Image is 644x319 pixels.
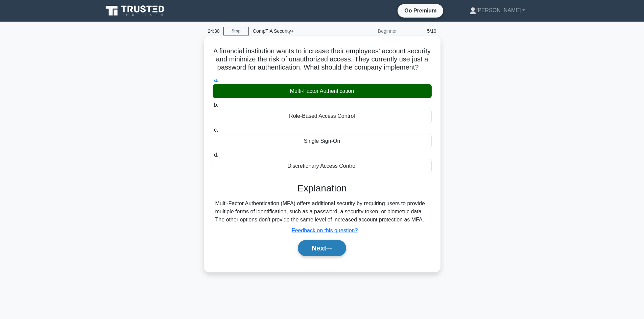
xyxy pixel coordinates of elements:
[453,4,541,17] a: [PERSON_NAME]
[204,24,223,38] div: 24:30
[212,47,432,72] h5: A financial institution wants to increase their employees' account security and minimize the risk...
[214,77,218,83] span: a.
[249,24,342,38] div: CompTIA Security+
[213,109,432,123] div: Role-Based Access Control
[400,6,440,15] a: Go Premium
[214,152,218,158] span: d.
[213,159,432,173] div: Discretionary Access Control
[214,102,218,108] span: b.
[342,24,401,38] div: Beginner
[223,27,249,35] a: Stop
[401,24,440,38] div: 5/10
[213,84,432,98] div: Multi-Factor Authentication
[217,183,428,194] h3: Explanation
[292,228,358,233] a: Feedback on this question?
[213,134,432,148] div: Single Sign-On
[215,200,429,224] div: Multi-Factor Authentication (MFA) offers additional security by requiring users to provide multip...
[214,127,218,133] span: c.
[298,240,346,256] button: Next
